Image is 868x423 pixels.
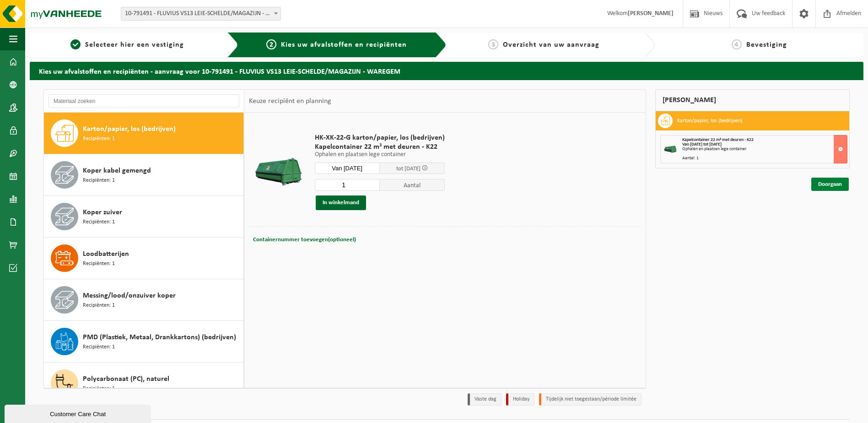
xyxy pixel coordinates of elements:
[83,343,115,352] span: Recipiënten: 1
[83,165,151,176] span: Koper kabel gemengd
[83,135,115,143] span: Recipiënten: 1
[44,279,244,321] button: Messing/lood/onzuiver koper Recipiënten: 1
[70,39,81,49] span: 1
[266,39,276,49] span: 2
[49,94,239,108] input: Materiaal zoeken
[44,321,244,363] button: PMD (Plastiek, Metaal, Drankkartons) (bedrijven) Recipiënten: 1
[5,403,153,423] iframe: chat widget
[83,260,115,268] span: Recipiënten: 1
[44,113,244,154] button: Karton/papier, los (bedrijven) Recipiënten: 1
[44,363,244,404] button: Polycarbonaat (PC), naturel Recipiënten: 1
[83,290,176,301] span: Messing/lood/onzuiver koper
[121,7,280,20] span: 10-791491 - FLUVIUS VS13 LEIE-SCHELDE/MAGAZIJN - WAREGEM
[811,178,849,191] a: Doorgaan
[677,114,743,128] h3: Karton/papier, los (bedrijven)
[315,142,445,152] span: Kapelcontainer 22 m³ met deuren - K22
[44,238,244,279] button: Loodbatterijen Recipiënten: 1
[30,62,863,80] h2: Kies uw afvalstoffen en recipiënten - aanvraag voor 10-791491 - FLUVIUS VS13 LEIE-SCHELDE/MAGAZIJ...
[121,7,281,21] span: 10-791491 - FLUVIUS VS13 LEIE-SCHELDE/MAGAZIJN - WAREGEM
[682,147,847,152] div: Ophalen en plaatsen lege container
[682,137,754,142] span: Kapelcontainer 22 m³ met deuren - K22
[396,166,421,172] span: tot [DATE]
[34,39,220,50] a: 1Selecteer hier een vestiging
[539,393,642,406] li: Tijdelijk niet toegestaan/période limitée
[44,196,244,238] button: Koper zuiver Recipiënten: 1
[315,152,445,158] p: Ophalen en plaatsen lege container
[380,179,445,191] span: Aantal
[83,249,129,260] span: Loodbatterijen
[83,218,115,227] span: Recipiënten: 1
[732,39,742,49] span: 4
[488,39,498,49] span: 3
[44,154,244,196] button: Koper kabel gemengd Recipiënten: 1
[655,89,850,111] div: [PERSON_NAME]
[252,233,357,246] button: Containernummer toevoegen(optioneel)
[83,385,115,393] span: Recipiënten: 1
[628,10,674,17] strong: [PERSON_NAME]
[503,41,599,49] span: Overzicht van uw aanvraag
[83,124,176,135] span: Karton/papier, los (bedrijven)
[83,332,236,343] span: PMD (Plastiek, Metaal, Drankkartons) (bedrijven)
[468,393,501,406] li: Vaste dag
[682,156,847,161] div: Aantal: 1
[506,393,534,406] li: Holiday
[83,207,122,218] span: Koper zuiver
[83,301,115,310] span: Recipiënten: 1
[746,41,787,49] span: Bevestiging
[253,237,356,243] span: Containernummer toevoegen(optioneel)
[682,142,722,147] strong: Van [DATE] tot [DATE]
[316,195,366,210] button: In winkelmand
[281,41,407,49] span: Kies uw afvalstoffen en recipiënten
[315,163,380,174] input: Selecteer datum
[244,90,336,113] div: Keuze recipiënt en planning
[315,133,445,142] span: HK-XK-22-G karton/papier, los (bedrijven)
[83,176,115,185] span: Recipiënten: 1
[83,374,169,385] span: Polycarbonaat (PC), naturel
[85,41,184,49] span: Selecteer hier een vestiging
